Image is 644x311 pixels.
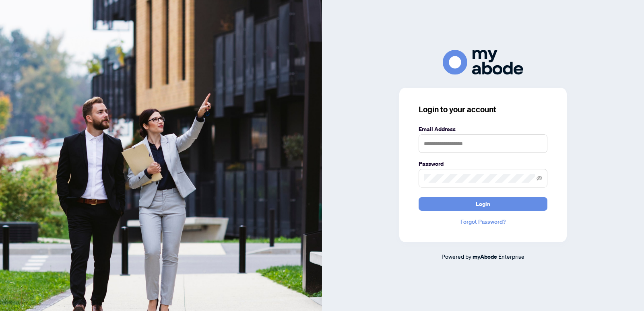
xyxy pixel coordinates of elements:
label: Password [419,159,547,168]
span: eye-invisible [537,175,542,181]
button: Login [419,197,547,211]
span: Login [476,198,490,210]
h3: Login to your account [419,104,547,115]
img: ma-logo [443,50,523,74]
span: Powered by [442,253,471,260]
span: Enterprise [498,253,524,260]
a: myAbode [473,252,497,261]
label: Email Address [419,125,547,134]
a: Forgot Password? [419,217,547,226]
